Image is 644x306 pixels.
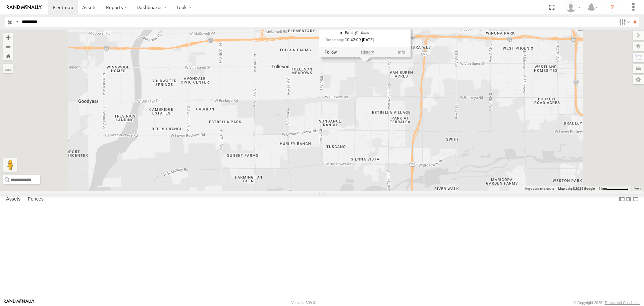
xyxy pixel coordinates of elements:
a: Terms and Conditions [605,301,640,305]
label: Hide Summary Table [632,194,639,204]
span: 4 [353,31,369,35]
div: © Copyright 2025 - [574,301,640,305]
div: Date/time of location update [325,38,392,43]
label: Dock Summary Table to the Left [619,194,625,204]
label: Measure [3,64,13,73]
label: Realtime tracking of Asset [325,50,337,55]
button: Map Scale: 1 km per 63 pixels [597,186,631,191]
span: East [345,31,353,35]
label: Search Query [14,17,19,27]
label: Fences [24,195,47,204]
label: Map Settings [633,75,644,84]
a: Terms (opens in new tab) [634,187,641,190]
span: Map data ©2025 Google [558,187,595,190]
div: Zulema McIntosch [563,2,583,12]
a: View Asset Details [398,50,405,55]
label: View Asset History [361,50,374,55]
label: Search Filter Options [616,17,631,27]
label: Dock Summary Table to the Right [625,194,632,204]
i: ? [607,2,618,13]
button: Keyboard shortcuts [525,186,554,191]
img: rand-logo.svg [7,5,42,10]
div: Version: 309.01 [291,301,317,305]
label: Assets [3,195,24,204]
a: Visit our Website [4,299,35,306]
span: 1 km [599,187,606,190]
button: Zoom out [3,42,13,51]
button: Zoom Home [3,51,13,60]
button: Drag Pegman onto the map to open Street View [3,158,17,172]
button: Zoom in [3,33,13,42]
